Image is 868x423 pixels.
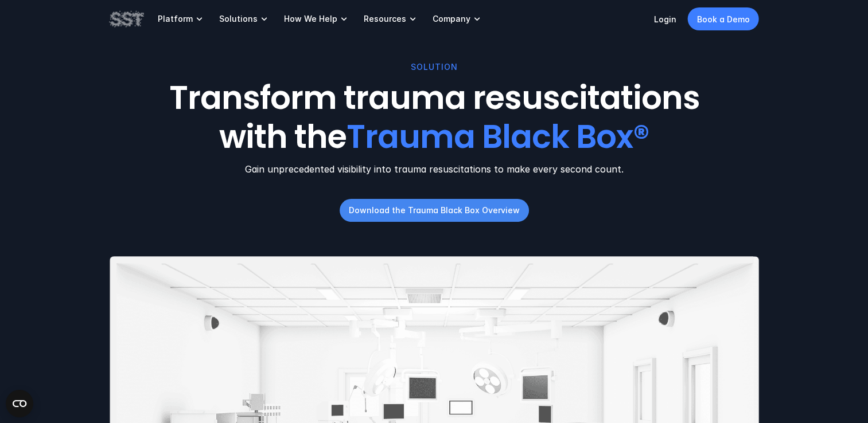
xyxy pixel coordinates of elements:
p: Company [433,14,470,24]
p: Solutions [219,14,258,24]
h1: Transform trauma resuscitations with the [155,79,714,156]
p: Resources [364,14,406,24]
p: SOLUTION [411,61,458,73]
p: Book a Demo [697,13,750,25]
p: Gain unprecedented visibility into trauma resuscitations to make every second count. [110,162,759,176]
a: Download the Trauma Black Box Overview [340,199,529,222]
p: How We Help [284,14,337,24]
p: Download the Trauma Black Box Overview [349,204,520,216]
a: Login [654,14,676,24]
span: Trauma Black Box® [346,115,649,159]
p: Platform [158,14,193,24]
img: SST logo [110,9,144,29]
button: Open CMP widget [6,390,33,417]
a: Book a Demo [688,7,759,30]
